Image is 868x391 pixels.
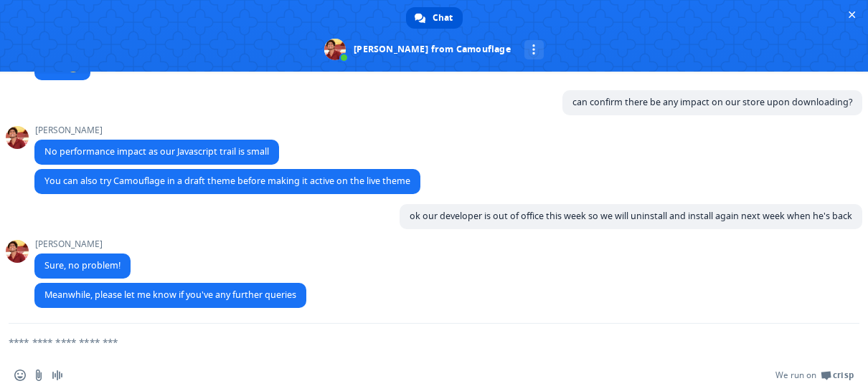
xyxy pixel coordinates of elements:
[775,370,816,381] span: We run on
[775,370,854,381] a: We run onCrisp
[44,259,121,271] span: Sure, no problem!
[406,7,463,29] a: Chat
[44,289,296,301] span: Meanwhile, please let me know if you've any further queries
[433,7,453,29] span: Chat
[9,324,825,359] textarea: Compose your message...
[34,125,279,135] span: [PERSON_NAME]
[572,96,852,108] span: can confirm there be any impact on our store upon downloading?
[52,370,63,381] span: Audio message
[34,239,131,249] span: [PERSON_NAME]
[44,175,410,187] span: You can also try Camouflage in a draft theme before making it active on the live theme
[844,7,859,22] span: Close chat
[33,370,44,381] span: Send a file
[410,210,852,222] span: ok our developer is out of office this week so we will uninstall and install again next week when...
[833,370,854,381] span: Crisp
[44,145,269,158] span: No performance impact as our Javascript trail is small
[14,370,26,381] span: Insert an emoji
